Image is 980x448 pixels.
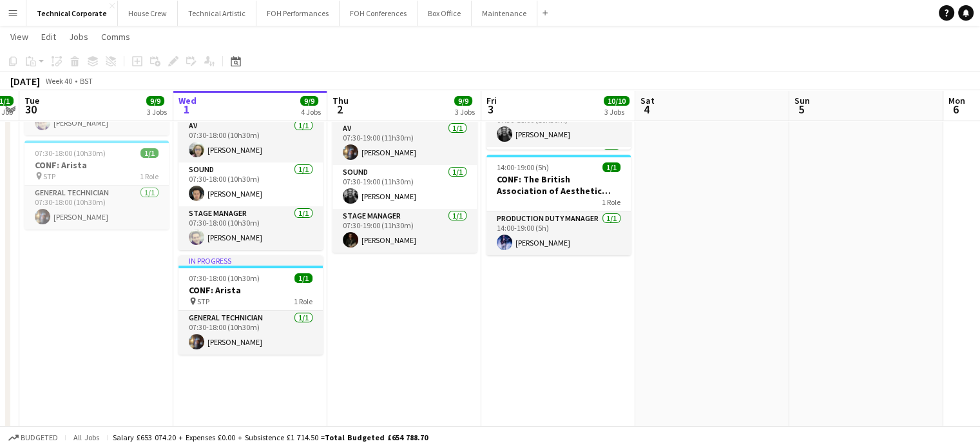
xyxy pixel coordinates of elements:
[26,1,118,26] button: Technical Corporate
[36,28,61,45] a: Edit
[69,31,88,43] span: Jobs
[5,28,34,45] a: View
[80,76,93,86] div: BST
[41,31,56,43] span: Edit
[64,28,93,45] a: Jobs
[256,1,340,26] button: FOH Performances
[10,31,28,43] span: View
[472,1,537,26] button: Maintenance
[113,433,428,442] div: Salary £653 074.20 + Expenses £0.00 + Subsistence £1 714.50 =
[6,431,60,445] button: Budgeted
[96,28,135,45] a: Comms
[340,1,418,26] button: FOH Conferences
[325,433,428,442] span: Total Budgeted £654 788.70
[418,1,472,26] button: Box Office
[10,75,40,88] div: [DATE]
[118,1,178,26] button: House Crew
[101,31,130,43] span: Comms
[71,433,102,442] span: All jobs
[178,1,256,26] button: Technical Artistic
[43,76,75,86] span: Week 40
[21,433,58,442] span: Budgeted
